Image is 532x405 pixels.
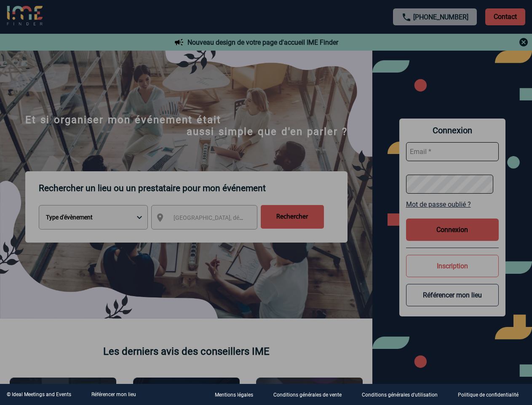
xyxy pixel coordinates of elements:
[7,391,71,397] div: © Ideal Meetings and Events
[215,392,253,398] p: Mentions légales
[267,391,355,399] a: Conditions générales de vente
[458,392,519,398] p: Politique de confidentialité
[355,391,451,399] a: Conditions générales d'utilisation
[273,392,342,398] p: Conditions générales de vente
[208,391,267,399] a: Mentions légales
[362,392,438,398] p: Conditions générales d'utilisation
[91,391,136,397] a: Référencer mon lieu
[451,391,532,399] a: Politique de confidentialité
